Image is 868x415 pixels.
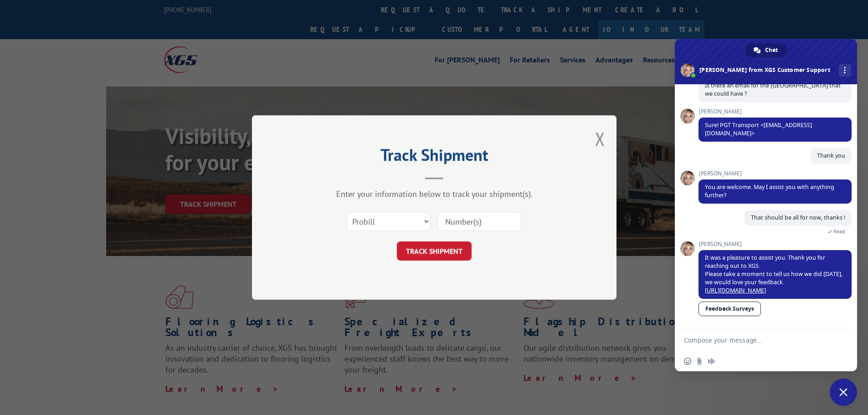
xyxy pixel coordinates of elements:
div: Enter your information below to track your shipment(s). [298,189,571,199]
span: It was a pleasure to assist you. Thank you for reaching out to XGS. Please take a moment to tell ... [705,254,842,294]
span: Chat [765,43,778,57]
button: Close modal [595,127,605,151]
span: Audio message [708,358,715,365]
span: Read [833,228,845,235]
button: TRACK SHIPMENT [397,241,472,261]
span: [PERSON_NAME] [699,108,852,115]
span: Insert an emoji [684,358,691,365]
span: Thank you [817,152,845,159]
textarea: Compose your message... [684,336,828,344]
a: [URL][DOMAIN_NAME] [705,287,766,294]
span: [PERSON_NAME] [699,241,852,247]
span: You are welcome. May I assist you with anything further? [705,183,834,199]
span: That should be all for now, thanks ! [751,214,845,221]
span: Sure! PGT Transport <[EMAIL_ADDRESS][DOMAIN_NAME]> [705,121,812,137]
span: Is there an email for the [GEOGRAPHIC_DATA] that we could have ? [705,82,841,97]
h2: Track Shipment [298,149,571,166]
div: Close chat [830,379,857,406]
a: Feedback Surveys [699,302,761,316]
input: Number(s) [437,212,521,231]
span: [PERSON_NAME] [699,170,852,177]
span: Send a file [696,358,703,365]
div: More channels [839,64,851,77]
div: Chat [745,43,787,57]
